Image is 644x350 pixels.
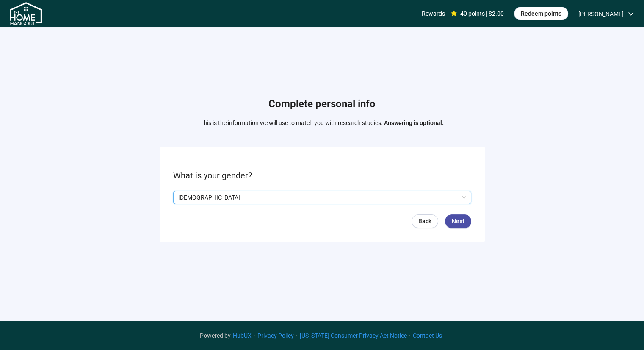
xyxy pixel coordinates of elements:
[298,332,409,339] a: [US_STATE] Consumer Privacy Act Notice
[514,7,568,20] button: Redeem points
[200,96,444,112] h1: Complete personal info
[411,332,444,339] a: Contact Us
[200,332,231,339] span: Powered by
[521,9,561,18] span: Redeem points
[452,217,464,226] span: Next
[173,169,471,182] p: What is your gender?
[178,191,459,204] p: [DEMOGRAPHIC_DATA]
[200,331,444,340] div: · · ·
[255,332,296,339] a: Privacy Policy
[384,119,444,126] strong: Answering is optional.
[628,11,634,17] span: down
[418,217,431,226] span: Back
[451,11,457,17] span: star
[578,0,624,28] span: [PERSON_NAME]
[200,118,444,128] p: This is the information we will use to match you with research studies.
[412,214,438,228] a: Back
[445,214,471,228] button: Next
[231,332,254,339] a: HubUX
